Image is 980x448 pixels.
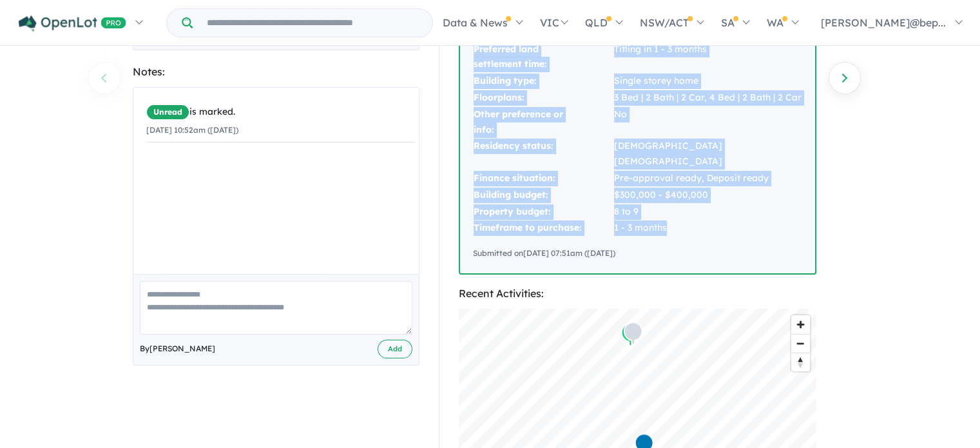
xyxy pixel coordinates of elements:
button: Reset bearing to north [791,353,810,371]
td: Building type: [473,73,613,90]
td: 8 to 9 [613,204,802,220]
span: [PERSON_NAME]@bep... [821,16,946,29]
span: Zoom out [791,335,810,353]
button: Zoom out [791,334,810,353]
td: Timeframe to purchase: [473,220,613,237]
td: Finance situation: [473,170,613,187]
td: [DEMOGRAPHIC_DATA] [DEMOGRAPHIC_DATA] [613,138,802,170]
td: Property budget: [473,204,613,220]
div: Map marker [623,322,642,346]
div: Notes: [133,63,419,81]
span: Unread [146,104,189,120]
span: By [PERSON_NAME] [140,342,215,355]
td: Pre-approval ready, Deposit ready [613,170,802,187]
td: $300,000 - $400,000 [613,187,802,204]
button: Add [378,340,412,358]
td: Floorplans: [473,90,613,106]
span: Reset bearing to north [791,353,810,371]
td: Single storey home [613,73,802,90]
td: No [613,106,802,139]
td: 3 Bed | 2 Bath | 2 Car, 4 Bed | 2 Bath | 2 Car [613,90,802,106]
td: Preferred land settlement time: [473,41,613,73]
small: [DATE] 10:52am ([DATE]) [146,125,238,135]
div: Submitted on [DATE] 07:51am ([DATE]) [473,247,802,260]
img: Openlot PRO Logo White [19,15,126,32]
td: Titling in 1 - 3 months [613,41,802,73]
td: Other preference or info: [473,106,613,139]
td: Residency status: [473,138,613,170]
div: Recent Activities: [459,285,816,302]
td: 1 - 3 months [613,220,802,237]
div: is marked. [146,104,416,120]
div: Map marker [620,323,640,347]
input: Try estate name, suburb, builder or developer [195,9,430,37]
button: Zoom in [791,315,810,334]
td: Building budget: [473,187,613,204]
